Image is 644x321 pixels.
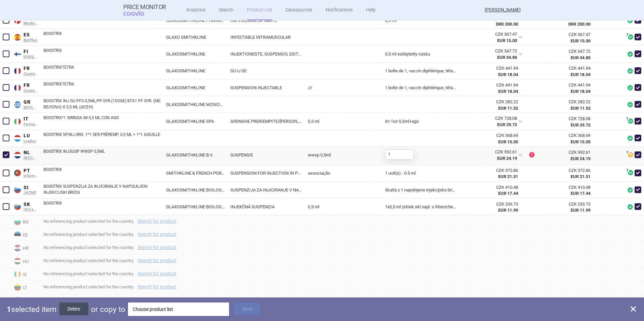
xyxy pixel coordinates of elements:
[497,122,517,127] strong: EUR 29.72
[535,79,599,97] a: CZK 441.94EUR 18.04
[225,12,302,29] a: INJ.VSK,SUSP,SPRØJTE
[14,101,21,108] img: Greece
[625,117,629,121] span: ?
[12,98,38,110] a: GRGRMOH PS
[24,168,38,174] span: PT
[14,51,21,58] img: Finland
[123,10,154,16] span: COGVIO
[303,199,380,215] a: 0,5 ml
[571,122,590,128] strong: EUR 29.72
[571,72,590,77] strong: EUR 18.04
[535,147,599,164] a: CZK 592.61EUR 24.19
[14,203,21,210] img: Slovakia
[137,245,176,250] a: Search for product
[24,49,38,55] span: FI
[137,258,176,263] a: Search for product
[380,79,457,96] a: 1 BOÎTE DE 1, VACCIN DIPHTÉRIQUE, TÉTANIQUE, COQUELUCHEUX (ACELLULAIRE, MULTICOMPOSÉ) ET POLIOMYÉ...
[12,132,38,143] a: LULULegilux
[225,165,302,181] a: SUSPENSION FOR INJECTION IN PRE-FILLED SYRINGE
[12,183,38,195] a: SISIJAZMP
[14,34,21,41] img: Spain
[225,182,302,198] a: SUSPENZIJA ZA INJICIRANJE V NAPOLNJENI INJEKCIJSKI BRIZGI
[380,63,457,79] a: 1 BOÎTE DE 1, VACCIN DIPHTÉRIQUE, TÉTANIQUE, COQUELUCHEUX (ACELLULAIRE, MULTICOMPOSÉ) ET POLIOMYÉ...
[571,89,590,94] strong: EUR 18.04
[137,219,176,223] a: Search for product
[14,68,21,74] img: France
[12,230,38,239] span: EE
[161,199,225,215] a: GLAXOSMITHKLINE BIOLOGICALS S.A.
[14,284,21,291] img: Lithuania
[12,200,38,212] a: SKSKUUC-LP B
[498,89,518,94] strong: EUR 18.04
[14,231,21,238] img: Estonia
[571,208,590,213] strong: EUR 11.99
[462,82,518,94] abbr: SP-CAU-010 Francie
[535,113,599,131] a: CZK 728.08EUR 29.72
[137,271,176,276] a: Search for product
[380,165,457,181] a: 1 unit(s) - 0.5 ml
[24,185,38,191] span: SI
[571,106,590,111] strong: EUR 11.52
[24,66,38,72] span: FR
[540,99,590,105] div: CZK 282.22
[457,29,526,46] div: CZK 367.47EUR 15.00
[457,46,526,63] div: CZK 547.72EUR 34.80
[7,305,11,314] strong: 1
[462,168,518,174] div: CZK 372.86
[123,4,166,10] strong: Price Monitor
[540,116,590,122] div: CZK 728.08
[43,200,161,212] a: BOOSTRIX
[14,84,21,91] img: France
[14,152,21,158] img: Netherlands
[625,151,629,155] span: ?
[133,302,224,316] div: Choose product list
[14,258,21,264] img: Hungary
[462,15,518,27] abbr: SP-CAU-010 Dánsko
[462,184,518,197] abbr: SP-CAU-010 Slovinsko
[225,29,302,45] a: INYECTABLE INTRAMUSCULAR
[43,81,161,93] a: BOOSTRIXTETRA
[43,256,644,264] span: No referencing product selected for the country.
[462,31,517,43] abbr: SP-CAU-010 Španělsko
[161,29,225,45] a: GLAXO SMITHKLINE
[43,148,161,160] a: BOOSTRIX INJSUSP WWSP 0,5ML
[12,115,38,127] a: ITITFarmadati
[540,149,590,155] div: CZK 592.61
[43,243,644,251] span: No referencing product selected for the country.
[234,302,260,315] button: Save
[161,165,225,181] a: SMITHKLINE & FRENCH PORTUGUESA - PRODUTOS FARMACÊUTICOS, LDA.
[43,31,161,43] a: BOOSTRIX
[380,46,457,62] a: 0,5 ml esitäytetty ruisku
[137,284,176,289] a: Search for product
[380,199,457,215] a: 1x0,5 ml (striek.skl.napl. s ihlami/bez ihiel)
[462,48,517,54] div: CZK 547.72
[24,133,38,139] span: LU
[24,190,38,195] span: JAZMP
[571,38,590,43] strong: EUR 15.00
[43,98,161,110] a: BOOSTRIX INJ.SU.PFS 0,5ML/PF.SYR.(1DOSE) BTX1 PF SYR. (ΜΕ ΒΕΛΌΝΑ) X 0,5 ML (ΔΟΣΗ)
[14,245,21,251] img: Croatia
[498,174,518,179] strong: EUR 21.51
[161,79,225,96] a: GLAXOSMITHKLINE
[498,139,518,144] strong: EUR 15.05
[535,63,599,80] a: CZK 441.94EUR 18.04
[161,147,225,163] a: GLAXOSMITHKLINE B.V.
[24,207,38,212] span: UUC-LP B
[225,46,302,62] a: INJEKTIONESTE, SUSPENSIO, ESITÄYTETTY RUISKU
[137,232,176,237] a: Search for product
[462,65,518,77] abbr: SP-CAU-010 Francie
[462,99,518,111] abbr: SP-CAU-010 Řecko
[462,133,518,139] div: CZK 368.69
[380,113,457,130] a: IM 1SIR 0,5ML+AGO
[498,191,518,196] strong: EUR 17.44
[43,64,161,76] a: BOOSTRIXTETRA
[12,243,38,252] span: HR
[43,217,644,225] span: No referencing product selected for the country.
[625,33,629,37] span: ?
[303,165,380,181] a: Associação
[161,12,225,29] a: GLAXOSMITHKLINE PHARMA A/S
[462,99,518,105] div: CZK 282.22
[24,202,38,208] span: SK
[24,150,38,156] span: NL
[225,63,302,79] a: SU IJ SE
